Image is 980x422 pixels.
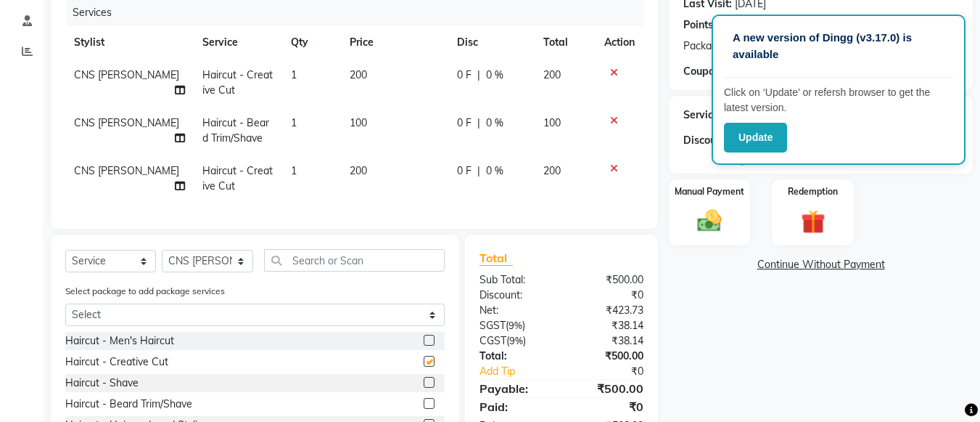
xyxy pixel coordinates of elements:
div: ₹0 [561,398,654,415]
div: Haircut - Beard Trim/Shave [65,397,192,412]
span: 0 F [457,163,472,179]
span: | [477,163,480,179]
th: Total [535,26,596,59]
div: ₹500.00 [561,272,654,288]
img: _cash.svg [690,207,729,235]
button: Update [724,123,787,153]
div: ₹0 [561,288,654,303]
th: Stylist [65,26,194,59]
span: 200 [350,164,367,177]
div: ₹38.14 [561,318,654,333]
img: _gift.svg [794,207,833,237]
a: Continue Without Payment [672,257,970,272]
span: 1 [291,116,297,129]
span: | [477,115,480,131]
div: Haircut - Creative Cut [65,354,168,370]
a: Add Tip [469,364,577,379]
div: Net: [469,303,561,318]
div: Sub Total: [469,272,561,288]
th: Action [596,26,643,59]
div: Coupon Code [683,64,775,79]
div: Discount: [469,288,561,303]
p: A new version of Dingg (v3.17.0) is available [733,30,944,62]
label: Select package to add package services [65,285,225,298]
th: Qty [282,26,341,59]
span: 200 [350,68,367,81]
div: ₹500.00 [561,380,654,397]
div: Haircut - Men's Haircut [65,333,174,349]
span: CNS [PERSON_NAME] [74,164,179,177]
span: | [477,68,480,83]
p: Click on ‘Update’ or refersh browser to get the latest version. [724,85,953,115]
th: Service [194,26,282,59]
span: 0 % [486,163,503,179]
span: 0 % [486,68,503,83]
span: Packages [683,38,728,54]
div: Points: [683,17,716,33]
span: 9% [508,320,522,331]
span: CNS [PERSON_NAME] [74,116,179,129]
span: 0 F [457,68,472,83]
span: 1 [291,68,297,81]
div: Payable: [469,380,561,397]
span: 1 [291,164,297,177]
span: Haircut - Beard Trim/Shave [202,116,269,145]
div: Paid: [469,398,561,415]
span: 0 F [457,115,472,131]
span: CGST [479,334,506,347]
span: 200 [543,164,561,177]
th: Disc [448,26,535,59]
div: Haircut - Shave [65,376,139,391]
div: Service Total: [683,107,749,123]
div: ( ) [469,333,561,349]
span: Haircut - Creative Cut [202,68,273,97]
div: ₹0 [577,364,655,379]
input: Search or Scan [264,249,445,272]
span: 200 [543,68,561,81]
th: Price [341,26,448,59]
span: Total [479,251,513,266]
span: 100 [350,116,367,129]
span: 9% [509,335,523,346]
div: ₹500.00 [561,349,654,364]
span: Haircut - Creative Cut [202,164,273,192]
label: Redemption [788,185,838,198]
div: Total: [469,349,561,364]
div: Discount: [683,133,728,148]
div: ₹38.14 [561,333,654,349]
span: 100 [543,116,561,129]
div: ₹423.73 [561,303,654,318]
label: Manual Payment [675,185,744,198]
span: SGST [479,319,506,332]
div: ( ) [469,318,561,333]
span: 0 % [486,115,503,131]
span: CNS [PERSON_NAME] [74,68,179,81]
